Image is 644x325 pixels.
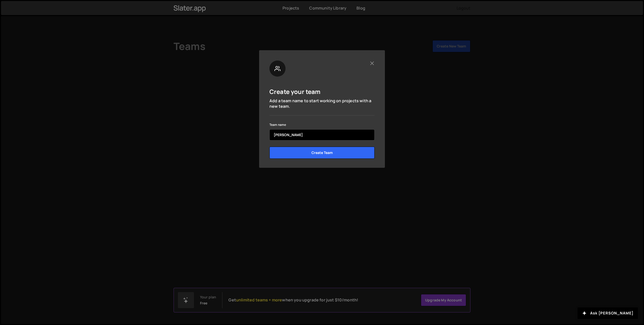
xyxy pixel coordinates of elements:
[369,61,375,66] button: Close
[578,307,638,319] button: Ask [PERSON_NAME]
[269,98,375,109] p: Add a team name to start working on projects with a new team.
[269,147,375,159] input: Create Team
[269,129,375,140] input: name
[269,122,286,127] label: Team name
[269,88,321,95] h5: Create your team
